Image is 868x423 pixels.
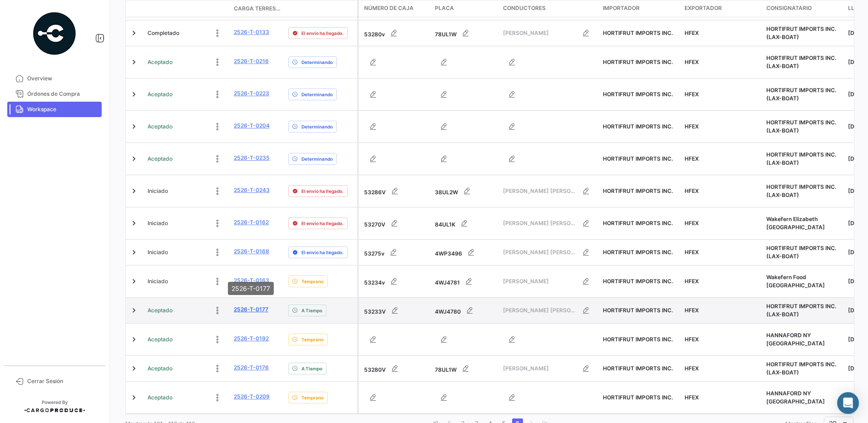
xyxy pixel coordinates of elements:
[129,393,138,402] a: Expand/Collapse Row
[685,278,699,285] span: HFEX
[129,122,138,131] a: Expand/Collapse Row
[503,187,577,195] span: [PERSON_NAME] [PERSON_NAME]
[301,365,322,372] span: A Tiempo
[685,249,699,256] span: HFEX
[603,307,673,314] span: HORTIFRUT IMPORTS INC.
[766,216,825,231] span: Wakefern Elizabeth NJ
[435,243,496,261] div: 4WP3496
[364,301,428,320] div: 53233V
[7,71,102,86] a: Overview
[685,220,699,226] span: HFEX
[234,393,270,401] a: 2526-T-0209
[603,278,673,285] span: HORTIFRUT IMPORTS INC.
[431,0,499,17] datatable-header-cell: Placa
[129,90,138,99] a: Expand/Collapse Row
[148,123,173,131] span: Aceptado
[364,272,428,290] div: 53234v
[7,86,102,102] a: Órdenes de Compra
[148,90,173,98] span: Aceptado
[148,58,173,66] span: Aceptado
[129,364,138,373] a: Expand/Collapse Row
[234,364,269,372] a: 2526-T-0176
[599,0,681,17] datatable-header-cell: Importador
[503,364,577,373] span: [PERSON_NAME]
[301,155,333,162] span: Determinando
[685,30,699,36] span: HFEX
[435,4,454,12] span: Placa
[766,87,836,102] span: HORTIFRUT IMPORTS INC. (LAX-BOAT)
[234,247,269,256] a: 2526-T-0168
[766,4,812,12] span: Consignatario
[685,336,699,343] span: HFEX
[7,102,102,117] a: Workspace
[359,0,431,17] datatable-header-cell: Número de Caja
[503,219,577,227] span: [PERSON_NAME] [PERSON_NAME]
[685,365,699,372] span: HFEX
[27,377,98,385] span: Cerrar Sesión
[234,89,269,98] a: 2526-T-0223
[766,303,836,318] span: HORTIFRUT IMPORTS INC. (LAX-BOAT)
[301,249,344,256] span: El envío ha llegado.
[234,28,269,36] a: 2526-T-0133
[234,154,270,162] a: 2526-T-0235
[435,301,496,320] div: 4WJ4780
[603,155,673,162] span: HORTIFRUT IMPORTS INC.
[301,336,324,343] span: Temprano
[148,277,168,285] span: Iniciado
[766,274,825,289] span: Wakefern Food Newark
[27,90,98,98] span: Órdenes de Compra
[234,218,269,226] a: 2526-T-0162
[685,59,699,65] span: HFEX
[766,151,836,166] span: HORTIFRUT IMPORTS INC. (LAX-BOAT)
[301,278,324,285] span: Temprano
[364,182,428,200] div: 53286V
[364,214,428,232] div: 53270V
[603,123,673,130] span: HORTIFRUT IMPORTS INC.
[763,0,844,17] datatable-header-cell: Consignatario
[766,183,836,198] span: HORTIFRUT IMPORTS INC. (LAX-BOAT)
[301,307,322,314] span: A Tiempo
[766,54,836,69] span: HORTIFRUT IMPORTS INC. (LAX-BOAT)
[301,187,344,195] span: El envío ha llegado.
[766,361,836,376] span: HORTIFRUT IMPORTS INC. (LAX-BOAT)
[603,187,673,194] span: HORTIFRUT IMPORTS INC.
[435,214,496,232] div: 84UL1K
[685,91,699,98] span: HFEX
[148,335,173,344] span: Aceptado
[685,307,699,314] span: HFEX
[129,248,138,257] a: Expand/Collapse Row
[285,5,357,12] datatable-header-cell: Delay Status
[301,59,333,66] span: Determinando
[234,186,270,194] a: 2526-T-0243
[503,248,577,256] span: [PERSON_NAME] [PERSON_NAME]
[148,155,173,163] span: Aceptado
[435,272,496,290] div: 4WJ4781
[364,24,428,42] div: 53280v
[129,29,138,38] a: Expand/Collapse Row
[685,155,699,162] span: HFEX
[685,394,699,401] span: HFEX
[603,91,673,98] span: HORTIFRUT IMPORTS INC.
[301,91,333,98] span: Determinando
[234,122,270,130] a: 2526-T-0204
[234,334,269,343] a: 2526-T-0192
[766,332,825,347] span: HANNAFORD NY DC
[301,220,344,227] span: El envío ha llegado.
[503,4,546,12] span: Conductores
[681,0,763,17] datatable-header-cell: Exportador
[503,306,577,315] span: [PERSON_NAME] [PERSON_NAME]
[435,182,496,200] div: 38UL2W
[435,359,496,378] div: 78UL1W
[230,1,285,16] datatable-header-cell: Carga Terrestre #
[129,154,138,163] a: Expand/Collapse Row
[234,57,269,65] a: 2526-T-0216
[148,219,168,227] span: Iniciado
[148,187,168,195] span: Iniciado
[603,249,673,256] span: HORTIFRUT IMPORTS INC.
[503,277,577,285] span: [PERSON_NAME]
[685,123,699,130] span: HFEX
[129,219,138,228] a: Expand/Collapse Row
[603,365,673,372] span: HORTIFRUT IMPORTS INC.
[499,0,599,17] datatable-header-cell: Conductores
[27,74,98,83] span: Overview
